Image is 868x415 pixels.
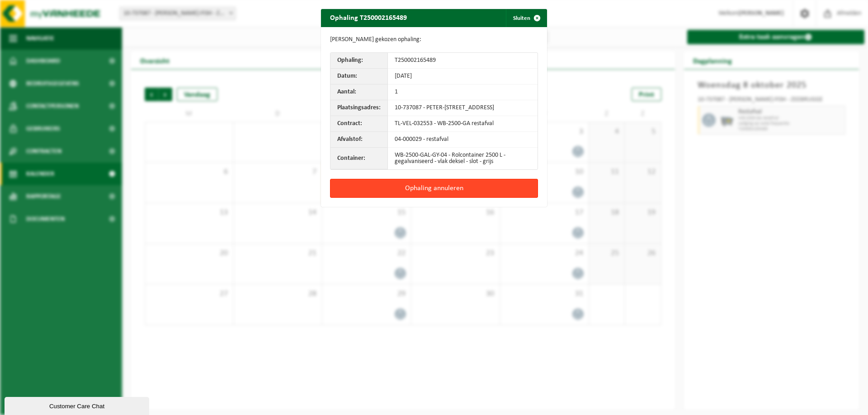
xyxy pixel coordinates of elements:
[330,84,388,100] th: Aantal:
[330,69,388,84] th: Datum:
[388,53,538,69] td: T250002165489
[388,69,538,84] td: [DATE]
[330,36,538,43] p: [PERSON_NAME] gekozen ophaling:
[330,53,388,69] th: Ophaling:
[388,116,538,132] td: TL-VEL-032553 - WB-2500-GA restafval
[330,148,388,169] th: Container:
[388,148,538,169] td: WB-2500-GAL-GY-04 - Rolcontainer 2500 L - gegalvaniseerd - vlak deksel - slot - grijs
[330,132,388,148] th: Afvalstof:
[388,84,538,100] td: 1
[330,179,538,198] button: Ophaling annuleren
[330,100,388,116] th: Plaatsingsadres:
[388,100,538,116] td: 10-737087 - PETER-[STREET_ADDRESS]
[506,9,546,27] button: Sluiten
[321,9,416,26] h2: Ophaling T250002165489
[388,132,538,148] td: 04-000029 - restafval
[330,116,388,132] th: Contract:
[5,395,151,415] iframe: chat widget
